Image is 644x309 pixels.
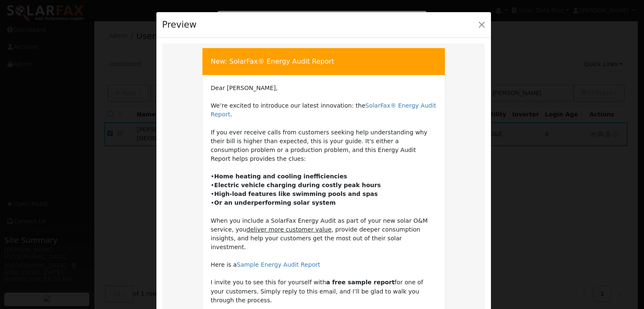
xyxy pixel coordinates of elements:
td: New: SolarFax® Energy Audit Report [202,48,445,75]
a: Sample Energy Audit Report [237,261,320,268]
h4: Preview [162,18,197,31]
b: High-load features like swimming pools and spas [214,191,378,197]
button: Close [476,19,488,31]
b: a free sample report [326,279,395,286]
b: Electric vehicle charging during costly peak hours [214,182,381,188]
b: Home heating and cooling inefficiencies [214,173,347,180]
b: Or an underperforming solar system [214,199,336,206]
u: deliver more customer value [247,226,332,233]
